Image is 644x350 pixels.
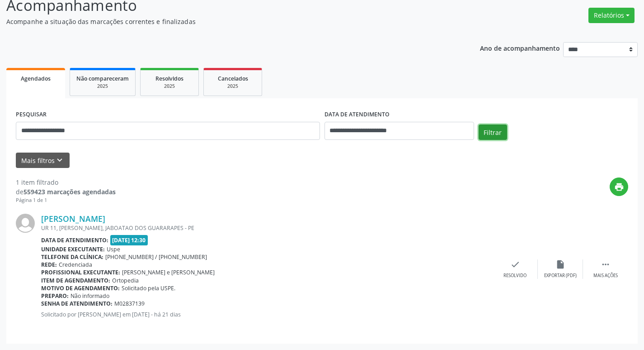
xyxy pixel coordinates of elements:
[601,259,611,269] i: 
[107,245,120,253] span: Uspe
[324,108,390,122] label: DATA DE ATENDIMENTO
[41,268,120,276] b: Profissional executante:
[480,42,560,53] p: Ano de acompanhamento
[41,253,103,261] b: Telefone da clínica:
[41,284,120,292] b: Motivo de agendamento:
[16,108,47,122] label: PESQUISAR
[55,155,65,165] i: keyboard_arrow_down
[41,224,493,232] div: UR 11, [PERSON_NAME], JABOATAO DOS GUARARAPES - PE
[122,268,215,276] span: [PERSON_NAME] e [PERSON_NAME]
[147,83,192,90] div: 2025
[510,259,520,269] i: check
[105,253,207,261] span: [PHONE_NUMBER] / [PHONE_NUMBER]
[59,261,92,268] span: Credenciada
[21,75,51,82] span: Agendados
[614,182,624,192] i: print
[71,292,109,300] span: Não informado
[41,214,105,224] a: [PERSON_NAME]
[555,259,565,269] i: insert_drive_file
[41,300,113,307] b: Senha de atendimento:
[41,311,493,318] p: Solicitado por [PERSON_NAME] em [DATE] - há 21 dias
[122,284,175,292] span: Solicitado pela USPE.
[16,197,116,204] div: Página 1 de 1
[112,277,139,284] span: Ortopedia
[218,75,248,82] span: Cancelados
[610,177,628,196] button: print
[41,236,108,244] b: Data de atendimento:
[588,8,635,23] button: Relatórios
[24,187,116,196] strong: 559423 marcações agendadas
[6,17,448,26] p: Acompanhe a situação das marcações correntes e finalizadas
[114,300,145,307] span: M02837139
[41,261,57,268] b: Rede:
[41,245,105,253] b: Unidade executante:
[155,75,183,82] span: Resolvidos
[593,273,618,279] div: Mais ações
[544,273,577,279] div: Exportar (PDF)
[16,177,116,187] div: 1 item filtrado
[41,292,69,300] b: Preparo:
[479,125,507,140] button: Filtrar
[16,187,116,197] div: de
[110,235,148,245] span: [DATE] 12:30
[41,277,110,284] b: Item de agendamento:
[76,75,129,82] span: Não compareceram
[16,153,70,168] button: Mais filtroskeyboard_arrow_down
[503,273,526,279] div: Resolvido
[210,83,255,90] div: 2025
[16,214,35,233] img: img
[76,83,129,90] div: 2025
